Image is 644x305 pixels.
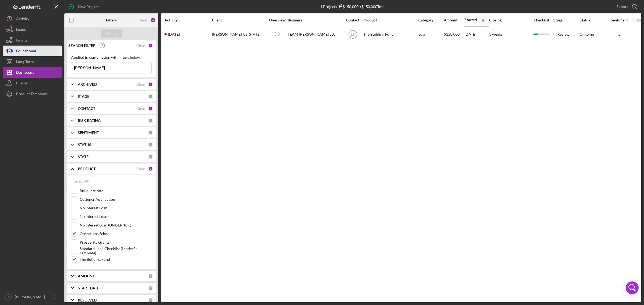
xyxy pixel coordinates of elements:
div: 2 [148,166,153,171]
div: $150,000 [337,4,358,9]
button: Product Templates [3,88,62,99]
div: Clear [136,106,145,111]
div: Ongoing [580,32,594,36]
div: Amount [444,18,464,22]
div: [DATE] [464,27,489,42]
b: Filters [106,18,117,22]
b: STATE [78,155,89,159]
div: Clear [136,167,145,171]
div: Clear [136,43,145,48]
div: 0 [148,94,153,99]
div: Product [363,18,417,22]
button: Long-Term [3,56,62,67]
button: LS[PERSON_NAME] [3,292,62,302]
div: Open Intercom Messenger [626,281,639,294]
div: TEAM [PERSON_NAME] LLC [288,27,341,42]
button: Loans [3,24,62,35]
label: Standard Loan Checklist (Lenderfit Template) [80,248,152,254]
div: In Review [553,27,579,42]
div: Clear [136,82,145,87]
button: Select All [71,176,92,187]
label: Cosigner Application [80,197,152,202]
div: Activity [164,18,211,22]
button: Apply [101,29,122,38]
div: Long-Term [16,56,34,68]
div: 1 [148,82,153,87]
div: Clients [16,78,28,90]
div: The Building Fund [363,27,417,42]
div: 0 [148,118,153,123]
button: Export [611,1,641,12]
div: 1 [148,43,153,48]
div: Apply [107,29,116,38]
button: Clients [3,78,62,88]
div: Reset [138,18,148,22]
div: 0 [148,286,153,291]
b: STAGE [78,94,89,99]
button: New Project [64,1,104,12]
text: LS [351,33,355,36]
label: Operations School [80,231,152,236]
label: No Interest Loan - [80,214,152,219]
label: The Building Fund [80,257,152,262]
div: [PERSON_NAME] [13,292,48,304]
div: Stage [553,18,579,22]
div: 1 Projects • $150,000 Total [320,4,386,9]
div: 0 [148,298,153,303]
div: Export [616,1,628,12]
div: 0 [148,274,153,278]
div: 2 [148,106,153,111]
time: 3 weeks [489,32,502,36]
div: 0 [148,130,153,135]
label: Prosperity Grants [80,240,152,245]
div: Sentiment [606,18,633,22]
label: No Interest Loan (UNDER 10K) [80,222,152,228]
div: Dashboard [16,67,35,79]
div: 0 [148,154,153,159]
b: RISK RATING [78,118,101,123]
div: Educational [16,46,36,58]
div: Overview [267,18,287,22]
text: LS [6,296,10,299]
b: CONTACT [78,106,95,111]
div: Loan [418,27,443,42]
div: Applied in combination with filters below [71,55,152,59]
b: PRODUCT [78,167,96,171]
div: Business [288,18,341,22]
b: RESOLVED [78,298,97,302]
button: Educational [3,46,62,56]
b: SEARCH FILTER [68,43,96,48]
b: SENTIMENT [78,131,99,135]
div: Checklist [530,18,553,22]
div: 5 [606,32,633,36]
b: STATUS [78,143,91,147]
div: 0 [148,142,153,147]
button: Dashboard [3,67,62,78]
label: Build Institute [80,188,152,194]
div: New Project [78,1,99,12]
b: AMOUNT [78,274,95,278]
div: Client [212,18,266,22]
div: Category [418,18,443,22]
div: Loans [16,24,26,36]
div: Grants [16,35,27,47]
div: Status [580,18,605,22]
time: 2025-09-23 22:41 [168,32,180,36]
div: Contact [343,18,363,22]
div: Started [464,18,477,22]
b: START DATE [78,286,99,290]
div: Activity [16,13,29,25]
div: Closing [489,18,529,22]
div: Product Templates [16,88,47,101]
a: Activity [3,13,62,24]
div: Select All [74,176,89,187]
b: ARCHIVED [78,82,97,87]
label: No Interest Loan [80,205,152,211]
div: 6 [150,17,156,23]
div: [PERSON_NAME][US_STATE] [212,27,266,42]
